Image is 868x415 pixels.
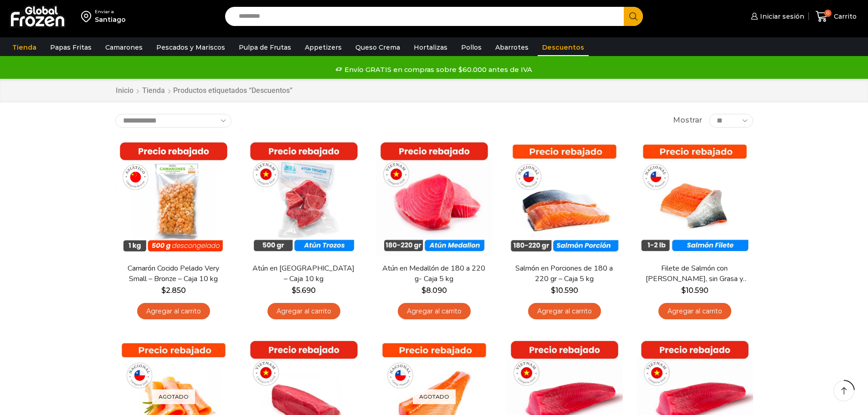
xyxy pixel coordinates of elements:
[642,263,747,284] a: Filete de Salmón con [PERSON_NAME], sin Grasa y sin Espinas 1-2 lb – Caja 10 Kg
[121,263,226,284] a: Camarón Cocido Pelado Very Small – Bronze – Caja 10 kg
[351,39,405,56] a: Queso Crema
[824,10,832,17] span: 0
[95,15,126,24] div: Santiago
[142,86,165,96] a: Tienda
[115,86,293,96] nav: Breadcrumb
[161,286,186,295] bdi: 2.850
[292,286,296,295] span: $
[813,6,859,27] a: 0 Carrito
[758,12,804,21] span: Iniciar sesión
[267,303,340,320] a: Agregar al carrito: “Atún en Trozos - Caja 10 kg”
[46,39,96,56] a: Papas Fritas
[681,286,686,295] span: $
[173,86,293,95] h1: Productos etiquetados “Descuentos”
[300,39,346,56] a: Appetizers
[8,39,41,56] a: Tienda
[538,39,589,56] a: Descuentos
[749,7,804,26] a: Iniciar sesión
[398,303,471,320] a: Agregar al carrito: “Atún en Medallón de 180 a 220 g- Caja 5 kg”
[491,39,533,56] a: Abarrotes
[381,263,486,284] a: Atún en Medallón de 180 a 220 g- Caja 5 kg
[551,286,578,295] bdi: 10.590
[832,12,857,21] span: Carrito
[658,303,731,320] a: Agregar al carrito: “Filete de Salmón con Piel, sin Grasa y sin Espinas 1-2 lb – Caja 10 Kg”
[413,389,456,405] p: Agotado
[421,286,426,295] span: $
[292,286,316,295] bdi: 5.690
[161,286,166,295] span: $
[101,39,147,56] a: Camarones
[152,39,230,56] a: Pescados y Mariscos
[115,114,231,128] select: Pedido de la tienda
[673,115,702,126] span: Mostrar
[409,39,452,56] a: Hortalizas
[115,86,134,96] a: Inicio
[81,9,95,24] img: address-field-icon.svg
[681,286,709,295] bdi: 10.590
[421,286,447,295] bdi: 8.090
[528,303,601,320] a: Agregar al carrito: “Salmón en Porciones de 180 a 220 gr - Caja 5 kg”
[624,7,643,26] button: Search button
[234,39,296,56] a: Pulpa de Frutas
[137,303,210,320] a: Agregar al carrito: “Camarón Cocido Pelado Very Small - Bronze - Caja 10 kg”
[457,39,486,56] a: Pollos
[551,286,555,295] span: $
[152,389,195,405] p: Agotado
[251,263,356,284] a: Atún en [GEOGRAPHIC_DATA] – Caja 10 kg
[95,9,126,15] div: Enviar a
[512,263,616,284] a: Salmón en Porciones de 180 a 220 gr – Caja 5 kg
